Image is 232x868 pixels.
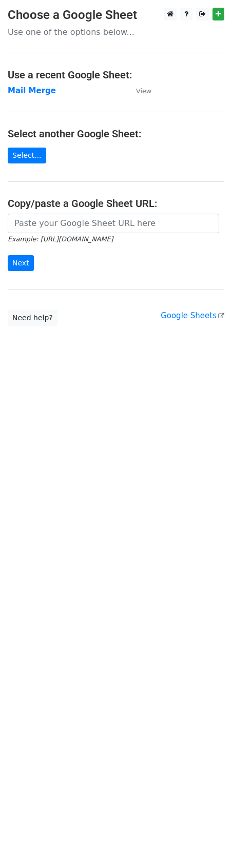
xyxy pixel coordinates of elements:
input: Paste your Google Sheet URL here [8,214,219,233]
a: Google Sheets [161,311,224,320]
small: Example: [URL][DOMAIN_NAME] [8,235,113,243]
small: View [136,87,151,95]
h4: Copy/paste a Google Sheet URL: [8,197,224,210]
input: Next [8,255,34,271]
h4: Select another Google Sheet: [8,128,224,140]
a: View [126,86,151,95]
a: Select... [8,148,46,163]
a: Mail Merge [8,86,56,95]
a: Need help? [8,310,57,326]
h3: Choose a Google Sheet [8,8,224,23]
h4: Use a recent Google Sheet: [8,69,224,81]
p: Use one of the options below... [8,27,224,37]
